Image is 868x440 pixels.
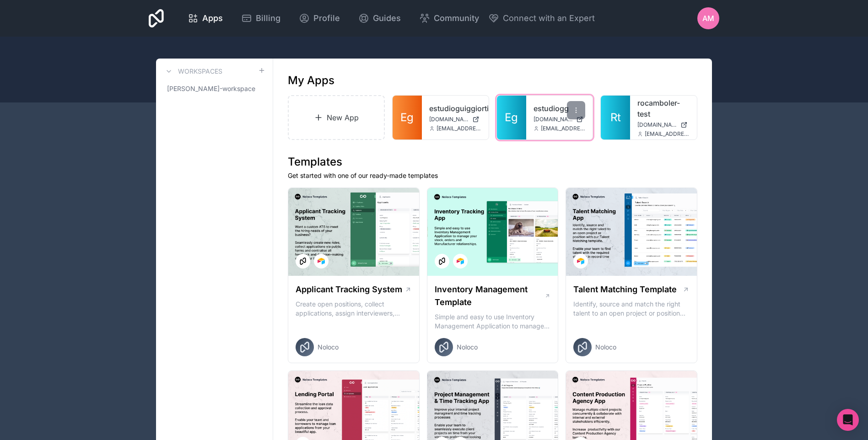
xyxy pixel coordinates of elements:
[503,12,595,25] span: Connect with an Expert
[180,8,230,28] a: Apps
[429,116,469,123] span: [DOMAIN_NAME]
[573,300,690,318] p: Identify, source and match the right talent to an open project or position with our Talent Matchi...
[288,171,697,180] p: Get started with one of our ready-made templates
[702,13,714,24] span: AM
[288,95,385,140] a: New App
[435,312,551,331] p: Simple and easy to use Inventory Management Application to manage your stock, orders and Manufact...
[488,12,595,25] button: Connect with an Expert
[288,73,334,88] h1: My Apps
[412,8,486,28] a: Community
[457,258,464,265] img: Airtable Logo
[610,110,621,125] span: Rt
[351,8,408,28] a: Guides
[429,116,481,123] a: [DOMAIN_NAME]
[573,283,677,296] h1: Talent Matching Template
[400,110,414,125] span: Eg
[234,8,288,28] a: Billing
[167,84,255,93] span: [PERSON_NAME]-workspace
[637,121,690,129] a: [DOMAIN_NAME]
[296,283,402,296] h1: Applicant Tracking System
[296,300,412,318] p: Create open positions, collect applications, assign interviewers, centralise candidate feedback a...
[534,116,586,123] a: [DOMAIN_NAME]
[437,125,481,132] span: [EMAIL_ADDRESS][DOMAIN_NAME]
[435,283,545,309] h1: Inventory Management Template
[318,343,339,352] span: Noloco
[541,125,586,132] span: [EMAIL_ADDRESS][DOMAIN_NAME]
[505,110,518,125] span: Eg
[393,96,422,140] a: Eg
[202,12,223,25] span: Apps
[645,130,690,138] span: [EMAIL_ADDRESS][DOMAIN_NAME]
[434,12,479,25] span: Community
[637,121,677,129] span: [DOMAIN_NAME]
[291,8,347,28] a: Profile
[534,103,586,114] a: estudiogg
[601,96,630,140] a: Rt
[577,258,584,265] img: Airtable Logo
[457,343,478,352] span: Noloco
[497,96,526,140] a: Eg
[178,67,222,76] h3: Workspaces
[534,116,573,123] span: [DOMAIN_NAME]
[837,409,859,431] div: Open Intercom Messenger
[373,12,401,25] span: Guides
[637,97,690,119] a: rocamboler-test
[163,66,222,77] a: Workspaces
[429,103,481,114] a: estudioguiggiortiz
[256,12,280,25] span: Billing
[595,343,616,352] span: Noloco
[318,258,325,265] img: Airtable Logo
[288,155,697,169] h1: Templates
[163,80,265,97] a: [PERSON_NAME]-workspace
[313,12,340,25] span: Profile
